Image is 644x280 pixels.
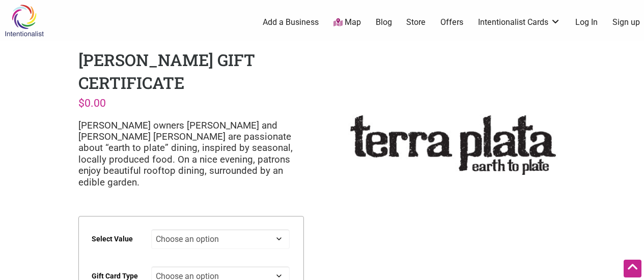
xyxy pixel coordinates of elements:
[78,97,106,109] bdi: 0.00
[78,120,304,189] p: [PERSON_NAME] owners [PERSON_NAME] and [PERSON_NAME] [PERSON_NAME] are passionate about “earth to...
[340,49,566,241] img: Terra Plata
[92,228,133,251] label: Select Value
[263,17,319,28] a: Add a Business
[612,17,640,28] a: Sign up
[406,17,426,28] a: Store
[575,17,598,28] a: Log In
[376,17,392,28] a: Blog
[78,49,255,94] h1: [PERSON_NAME] Gift Certificate
[440,17,463,28] a: Offers
[624,260,641,277] div: Scroll Back to Top
[333,17,361,28] a: Map
[478,17,561,28] a: Intentionalist Cards
[78,97,85,109] span: $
